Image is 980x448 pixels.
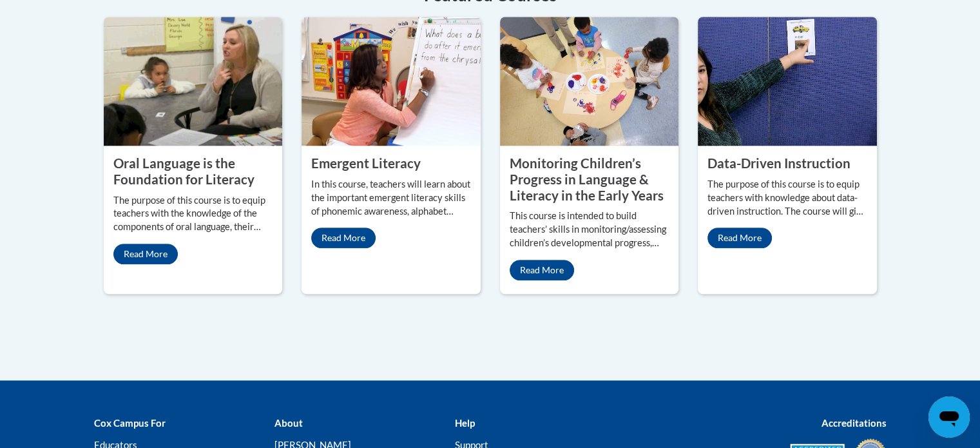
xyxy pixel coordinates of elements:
[707,155,850,171] property: Data-Driven Instruction
[311,155,421,171] property: Emergent Literacy
[707,178,867,219] p: The purpose of this course is to equip teachers with knowledge about data-driven instruction. The...
[510,260,574,280] a: Read More
[104,17,283,146] img: Oral Language is the Foundation for Literacy
[707,228,772,248] a: Read More
[113,244,178,264] a: Read More
[510,209,669,250] p: This course is intended to build teachers’ skills in monitoring/assessing children’s developmenta...
[274,417,302,429] b: About
[302,17,481,146] img: Emergent Literacy
[311,228,376,248] a: Read More
[454,417,474,429] b: Help
[510,155,664,202] property: Monitoring Children’s Progress in Language & Literacy in the Early Years
[698,17,877,146] img: Data-Driven Instruction
[311,178,471,219] p: In this course, teachers will learn about the important emergent literacy skills of phonemic awar...
[94,417,166,429] b: Cox Campus For
[821,417,887,429] b: Accreditations
[928,396,970,438] iframe: Button to launch messaging window
[500,17,679,146] img: Monitoring Children’s Progress in Language & Literacy in the Early Years
[113,194,273,235] p: The purpose of this course is to equip teachers with the knowledge of the components of oral lang...
[113,155,255,187] property: Oral Language is the Foundation for Literacy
